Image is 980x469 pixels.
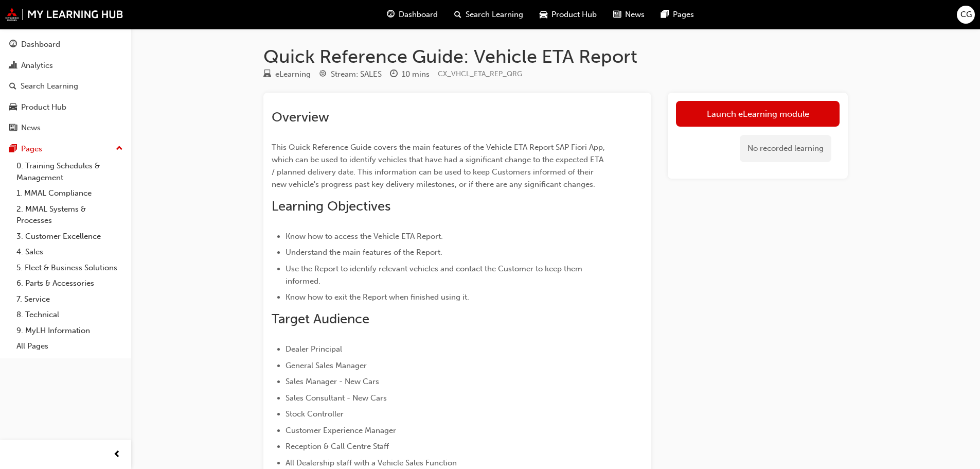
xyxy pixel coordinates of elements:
[263,68,311,81] div: Type
[21,101,66,113] div: Product Hub
[331,68,382,80] div: Stream: SALES
[454,8,461,21] span: search-icon
[9,82,16,91] span: search-icon
[379,4,446,25] a: guage-iconDashboard
[286,344,342,354] span: Dealer Principal
[540,8,547,21] span: car-icon
[551,9,597,21] span: Product Hub
[286,377,379,386] span: Sales Manager - New Cars
[286,361,367,370] span: General Sales Manager
[286,426,396,435] span: Customer Experience Manager
[12,291,127,307] a: 7. Service
[390,68,430,81] div: Duration
[387,8,395,21] span: guage-icon
[673,9,694,21] span: Pages
[4,56,127,75] a: Analytics
[263,70,271,79] span: learningResourceType_ELEARNING-icon
[21,122,41,134] div: News
[286,409,344,419] span: Stock Controller
[9,61,17,71] span: chart-icon
[319,68,382,81] div: Stream
[4,140,127,159] button: Pages
[466,9,523,21] span: Search Learning
[113,448,121,461] span: prev-icon
[272,143,607,189] span: This Quick Reference Guide covers the main features of the Vehicle ETA Report SAP Fiori App, whic...
[960,9,972,21] span: CG
[12,158,127,185] a: 0. Training Schedules & Management
[957,6,975,24] button: CG
[116,142,123,155] span: up-icon
[12,260,127,276] a: 5. Fleet & Business Solutions
[286,292,469,302] span: Know how to exit the Report when finished using it.
[286,248,442,257] span: Understand the main features of the Report.
[272,311,369,327] span: Target Audience
[12,229,127,245] a: 3. Customer Excellence
[286,264,584,286] span: Use the Report to identify relevant vehicles and contact the Customer to keep them informed.
[12,323,127,339] a: 9. MyLH Information
[399,9,438,21] span: Dashboard
[286,442,389,451] span: Reception & Call Centre Staff
[12,275,127,291] a: 6. Parts & Accessories
[9,145,17,154] span: pages-icon
[446,4,531,25] a: search-iconSearch Learning
[275,68,311,80] div: eLearning
[319,70,327,79] span: target-icon
[4,98,127,117] a: Product Hub
[9,124,17,133] span: news-icon
[625,9,645,21] span: News
[12,244,127,260] a: 4. Sales
[286,393,387,403] span: Sales Consultant - New Cars
[740,135,831,162] div: No recorded learning
[9,40,17,49] span: guage-icon
[12,307,127,323] a: 8. Technical
[4,118,127,137] a: News
[12,201,127,229] a: 2. MMAL Systems & Processes
[21,60,53,72] div: Analytics
[9,103,17,112] span: car-icon
[5,8,123,21] img: mmal
[613,8,621,21] span: news-icon
[4,33,127,140] button: DashboardAnalyticsSearch LearningProduct HubNews
[12,185,127,201] a: 1. MMAL Compliance
[661,8,669,21] span: pages-icon
[21,143,42,155] div: Pages
[263,45,848,68] h1: Quick Reference Guide: Vehicle ETA Report
[12,338,127,354] a: All Pages
[286,458,457,467] span: All Dealership staff with a Vehicle Sales Function
[531,4,605,25] a: car-iconProduct Hub
[21,39,60,50] div: Dashboard
[4,77,127,96] a: Search Learning
[676,101,840,127] a: Launch eLearning module
[272,109,329,125] span: Overview
[653,4,702,25] a: pages-iconPages
[272,198,390,214] span: Learning Objectives
[286,232,443,241] span: Know how to access the Vehicle ETA Report.
[402,68,430,80] div: 10 mins
[438,70,522,78] span: Learning resource code
[4,35,127,54] a: Dashboard
[605,4,653,25] a: news-iconNews
[21,80,78,92] div: Search Learning
[390,70,398,79] span: clock-icon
